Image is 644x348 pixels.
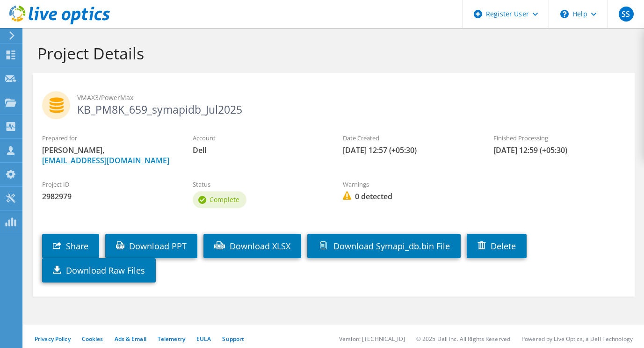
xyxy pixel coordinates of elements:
span: 0 detected [343,191,475,202]
label: Warnings [343,180,475,189]
span: [DATE] 12:57 (+05:30) [343,145,475,155]
a: Privacy Policy [35,335,71,343]
span: Dell [193,145,325,155]
li: Version: [TECHNICAL_ID] [339,335,405,343]
a: Download PPT [105,234,197,258]
a: EULA [196,335,211,343]
span: [DATE] 12:59 (+05:30) [493,145,625,155]
a: [EMAIL_ADDRESS][DOMAIN_NAME] [42,155,169,166]
span: Complete [210,195,239,204]
a: Download Symapi_db.bin File [307,234,461,258]
label: Date Created [343,133,475,143]
a: Cookies [82,335,103,343]
label: Finished Processing [493,133,625,143]
label: Project ID [42,180,174,189]
span: SS [619,7,634,22]
label: Account [193,133,325,143]
li: Powered by Live Optics, a Dell Technology [521,335,633,343]
span: VMAX3/PowerMax [77,93,625,103]
label: Prepared for [42,133,174,143]
svg: \n [560,10,569,18]
span: [PERSON_NAME], [42,145,174,166]
a: Ads & Email [115,335,146,343]
a: Download Raw Files [42,258,156,283]
a: Share [42,234,99,258]
a: Support [222,335,244,343]
a: Delete [467,234,527,258]
span: 2982979 [42,191,174,202]
li: © 2025 Dell Inc. All Rights Reserved [416,335,510,343]
a: Telemetry [158,335,185,343]
a: Download XLSX [203,234,301,258]
label: Status [193,180,325,189]
h2: KB_PM8K_659_symapidb_Jul2025 [42,91,625,115]
h1: Project Details [37,43,625,63]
